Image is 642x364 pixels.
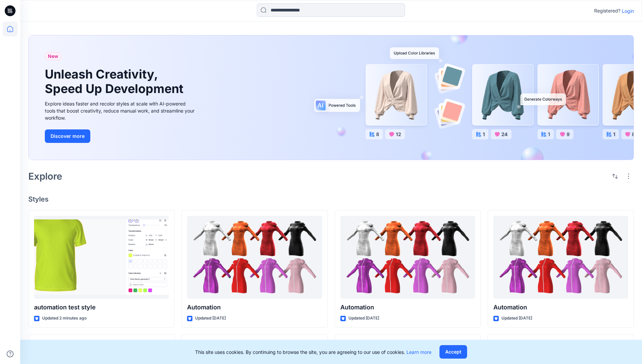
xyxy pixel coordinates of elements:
[45,129,90,143] button: Discover more
[45,100,196,121] div: Explore ideas faster and recolor styles at scale with AI-powered tools that boost creativity, red...
[594,7,620,15] p: Registered?
[34,303,169,312] p: automation test style
[493,216,628,299] a: Automation
[340,303,475,312] p: Automation
[195,315,226,322] p: Updated [DATE]
[187,303,322,312] p: Automation
[348,315,379,322] p: Updated [DATE]
[28,195,634,203] h4: Styles
[406,349,431,355] a: Learn more
[187,216,322,299] a: Automation
[48,52,58,60] span: New
[45,129,196,143] a: Discover more
[42,315,87,322] p: Updated 2 minutes ago
[493,303,628,312] p: Automation
[195,348,431,356] p: This site uses cookies. By continuing to browse the site, you are agreeing to our use of cookies.
[501,315,532,322] p: Updated [DATE]
[45,67,186,96] h1: Unleash Creativity, Speed Up Development
[28,171,62,182] h2: Explore
[622,7,634,14] p: Login
[439,345,467,359] button: Accept
[340,216,475,299] a: Automation
[34,216,169,299] a: automation test style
